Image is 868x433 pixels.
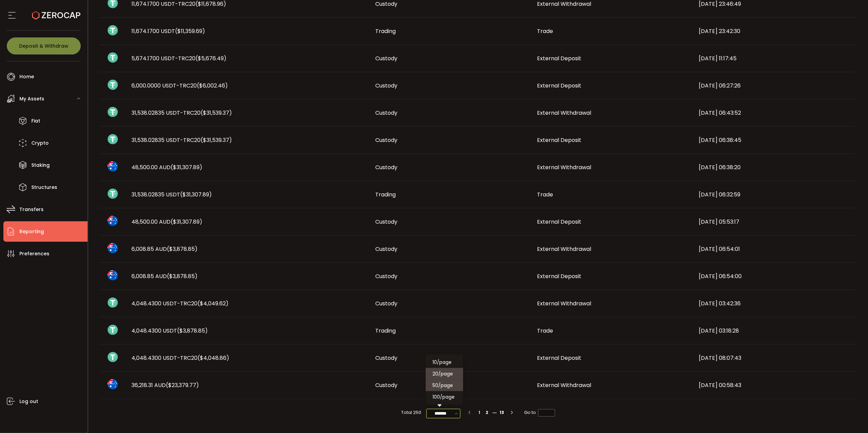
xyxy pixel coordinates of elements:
span: Total 250 [401,409,421,416]
span: 11,674.1700 USDT [132,27,205,35]
span: External Deposit [537,54,582,62]
span: Custody [376,82,398,90]
span: ($31,539.37) [201,109,232,117]
span: External Withdrawal [537,245,591,253]
span: Custody [376,245,398,253]
span: Custody [376,136,398,144]
img: aud_portfolio.svg [108,270,118,280]
span: Reporting [19,227,44,237]
div: [DATE] 06:54:00 [694,272,855,280]
div: [DATE] 03:18:28 [694,327,855,335]
img: aud_portfolio.svg [108,243,118,253]
span: External Deposit [537,136,582,144]
span: 6,000.0000 USDT-TRC20 [132,82,228,90]
button: Deposit & Withdraw [7,37,81,54]
span: ($5,676.49) [196,54,227,62]
span: ($3,878.85) [167,245,198,253]
span: External Withdrawal [537,109,591,117]
span: 4,048.4300 USDT-TRC20 [132,300,229,307]
span: Custody [376,163,398,171]
span: External Withdrawal [537,300,591,307]
span: 4,048.4300 USDT-TRC20 [132,354,230,362]
span: ($6,002.46) [197,82,228,90]
span: Log out [19,397,38,406]
span: 48,500.00 AUD [132,163,203,171]
span: External Deposit [537,354,582,362]
span: Custody [376,272,398,280]
img: usdt_portfolio.svg [108,325,118,335]
div: [DATE] 03:42:36 [694,300,855,307]
img: usdt_portfolio.svg [108,298,118,308]
span: Go to [524,409,555,416]
span: ($3,878.85) [167,272,198,280]
span: Fiat [31,116,40,126]
span: Preferences [19,249,49,259]
img: aud_portfolio.svg [108,379,118,389]
span: Trade [537,191,553,198]
img: usdt_portfolio.svg [108,107,118,117]
img: usdt_portfolio.svg [108,25,118,35]
span: External Withdrawal [537,381,591,389]
div: [DATE] 06:27:26 [694,82,855,90]
img: aud_portfolio.svg [108,216,118,226]
span: Transfers [19,205,44,214]
span: 50/page [432,382,453,389]
span: ($4,048.86) [198,354,230,362]
span: Trade [537,27,553,35]
span: 6,008.85 AUD [132,245,198,253]
span: Custody [376,381,398,389]
span: ($31,307.89) [171,163,203,171]
span: 10/page [432,359,452,366]
div: [DATE] 08:07:43 [694,354,855,362]
span: 31,538.02835 USDT-TRC20 [132,109,232,117]
span: 100/page [432,394,455,400]
span: Staking [31,160,50,170]
div: [DATE] 06:38:45 [694,136,855,144]
span: External Deposit [537,272,582,280]
span: ($31,539.37) [201,136,232,144]
div: [DATE] 06:32:59 [694,191,855,198]
span: Trading [376,191,396,198]
span: Structures [31,182,57,192]
span: ($3,878.85) [177,327,208,335]
span: ($11,359.69) [175,27,205,35]
span: External Deposit [537,218,582,226]
img: usdt_portfolio.svg [108,352,118,362]
div: [DATE] 23:42:30 [694,27,855,35]
span: Deposit & Withdraw [19,44,68,48]
span: Custody [376,109,398,117]
div: [DATE] 06:54:01 [694,245,855,253]
div: [DATE] 06:38:20 [694,163,855,171]
div: [DATE] 11:17:45 [694,54,855,62]
span: 36,218.31 AUD [132,381,199,389]
div: [DATE] 06:43:52 [694,109,855,117]
span: ($31,307.89) [171,218,203,226]
span: Custody [376,300,398,307]
span: 4,048.4300 USDT [132,327,208,335]
span: Trading [376,27,396,35]
span: Trade [537,327,553,335]
span: 48,500.00 AUD [132,218,203,226]
span: Crypto [31,138,49,148]
span: Custody [376,354,398,362]
span: 20/page [432,370,453,377]
div: [DATE] 05:53:17 [694,218,855,226]
span: External Withdrawal [537,163,591,171]
div: Chat Widget [834,400,868,433]
span: 31,538.02835 USDT [132,191,212,198]
span: 6,008.85 AUD [132,272,198,280]
img: usdt_portfolio.svg [108,189,118,199]
img: usdt_portfolio.svg [108,52,118,63]
li: 1 [476,409,483,416]
span: 31,538.02835 USDT-TRC20 [132,136,232,144]
li: 2 [483,409,491,416]
span: Custody [376,218,398,226]
div: [DATE] 00:58:43 [694,381,855,389]
li: 13 [498,409,506,416]
img: usdt_portfolio.svg [108,80,118,90]
img: aud_portfolio.svg [108,161,118,172]
span: Home [19,72,34,82]
span: Trading [376,327,396,335]
span: 5,674.1700 USDT-TRC20 [132,54,227,62]
span: My Assets [19,94,44,104]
